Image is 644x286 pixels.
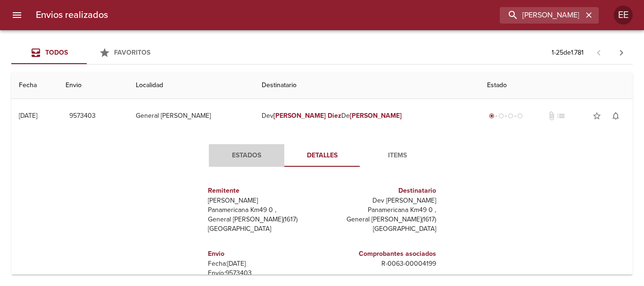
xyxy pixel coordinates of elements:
[6,4,28,26] button: menu
[208,215,318,224] p: General [PERSON_NAME] ( 1617 )
[326,259,436,269] p: R - 0063 - 00004199
[328,112,341,120] em: Diez
[517,113,523,119] span: radio_button_unchecked
[66,107,99,125] button: 9573403
[479,72,633,99] th: Estado
[606,106,625,125] button: Activar notificaciones
[208,249,318,259] h6: Envio
[508,113,513,119] span: radio_button_unchecked
[326,249,436,259] h6: Comprobantes asociados
[614,6,633,25] div: EE
[290,150,354,162] span: Detalles
[487,111,525,121] div: Generado
[208,196,318,205] p: [PERSON_NAME]
[587,106,606,125] button: Agregar a favoritos
[11,72,58,99] th: Fecha
[326,196,436,205] p: Dev [PERSON_NAME]
[208,224,318,234] p: [GEOGRAPHIC_DATA]
[326,224,436,234] p: [GEOGRAPHIC_DATA]
[254,72,479,99] th: Destinatario
[498,113,504,119] span: radio_button_unchecked
[350,112,402,120] em: [PERSON_NAME]
[58,72,128,99] th: Envio
[500,7,583,24] input: buscar
[128,72,254,99] th: Localidad
[556,111,566,121] span: No tiene pedido asociado
[208,269,318,278] p: Envío: 9573403
[326,205,436,215] p: Panamericana Km49 0 ,
[11,41,162,64] div: Tabs Envios
[547,111,556,121] span: No tiene documentos adjuntos
[489,113,495,119] span: radio_button_checked
[215,150,279,162] span: Estados
[114,49,150,57] span: Favoritos
[209,144,435,167] div: Tabs detalle de guia
[273,112,326,120] em: [PERSON_NAME]
[208,186,318,196] h6: Remitente
[128,99,254,133] td: General [PERSON_NAME]
[592,111,602,121] span: star_border
[45,49,68,57] span: Todos
[326,186,436,196] h6: Destinatario
[69,110,96,122] span: 9573403
[611,111,620,121] span: notifications_none
[254,99,479,133] td: Dev De
[208,259,318,269] p: Fecha: [DATE]
[365,150,429,162] span: Items
[326,215,436,224] p: General [PERSON_NAME] ( 1617 )
[552,48,584,57] p: 1 - 25 de 1.781
[36,8,108,23] h6: Envios realizados
[208,205,318,215] p: Panamericana Km49 0 ,
[19,112,37,120] div: [DATE]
